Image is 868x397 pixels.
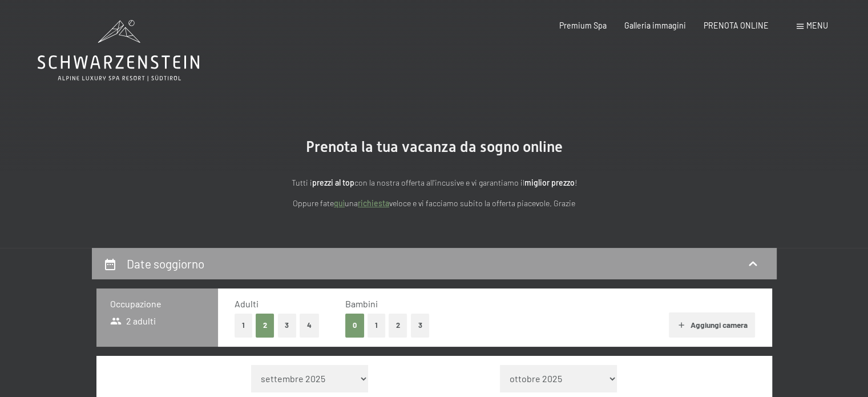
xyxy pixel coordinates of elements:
button: 3 [411,314,430,337]
span: Bambini [345,298,378,309]
p: Tutti i con la nostra offerta all'incusive e vi garantiamo il ! [183,177,685,190]
button: 2 [389,314,407,337]
button: 0 [345,314,364,337]
a: PRENOTA ONLINE [704,21,769,30]
strong: miglior prezzo [524,178,575,187]
a: Premium Spa [559,21,607,30]
button: 1 [368,314,385,337]
button: 4 [300,314,319,337]
a: Galleria immagini [624,21,686,30]
span: Menu [806,21,828,30]
span: Adulti [235,298,259,309]
p: Oppure fate una veloce e vi facciamo subito la offerta piacevole. Grazie [183,197,685,210]
strong: prezzi al top [312,178,354,187]
button: Aggiungi camera [669,312,755,338]
h2: Date soggiorno [127,256,204,271]
span: Prenota la tua vacanza da sogno online [306,138,563,155]
a: richiesta [358,198,389,208]
button: 3 [278,314,297,337]
span: 2 adulti [110,315,156,327]
button: 1 [235,314,252,337]
button: 2 [256,314,274,337]
a: quì [334,198,345,208]
h3: Occupazione [110,298,204,310]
